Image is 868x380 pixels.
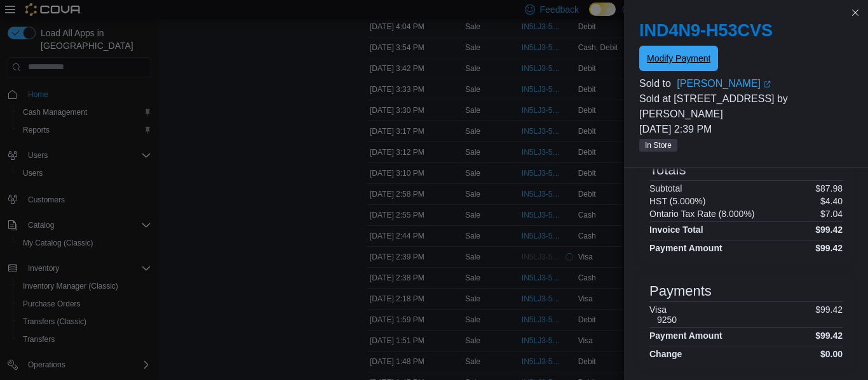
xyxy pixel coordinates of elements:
span: In Store [639,139,677,152]
h4: $0.00 [820,349,843,359]
h3: Totals [649,162,686,178]
h2: IND4N9-H53CVS [639,20,853,41]
span: In Store [645,140,672,151]
a: [PERSON_NAME]External link [677,76,853,91]
p: $87.98 [815,183,843,193]
svg: External link [763,81,771,88]
h4: Payment Amount [649,331,722,341]
h6: 9250 [657,315,677,325]
h3: Payments [649,284,712,299]
h6: Subtotal [649,183,682,193]
h6: Ontario Tax Rate (8.000%) [649,209,755,219]
p: $99.42 [815,305,843,325]
h4: Payment Amount [649,243,722,253]
div: Sold to [639,76,674,91]
p: [DATE] 2:39 PM [639,122,853,137]
h4: Invoice Total [649,225,703,235]
h6: Visa [649,305,677,315]
p: $7.04 [820,209,843,219]
button: Close this dialog [848,5,863,20]
h6: HST (5.000%) [649,196,705,206]
h4: Change [649,349,682,359]
h4: $99.42 [815,225,843,235]
button: Modify Payment [639,46,718,71]
h4: $99.42 [815,331,843,341]
p: Sold at [STREET_ADDRESS] by [PERSON_NAME] [639,91,853,122]
h4: $99.42 [815,243,843,253]
p: $4.40 [820,196,843,206]
span: Modify Payment [647,52,710,65]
